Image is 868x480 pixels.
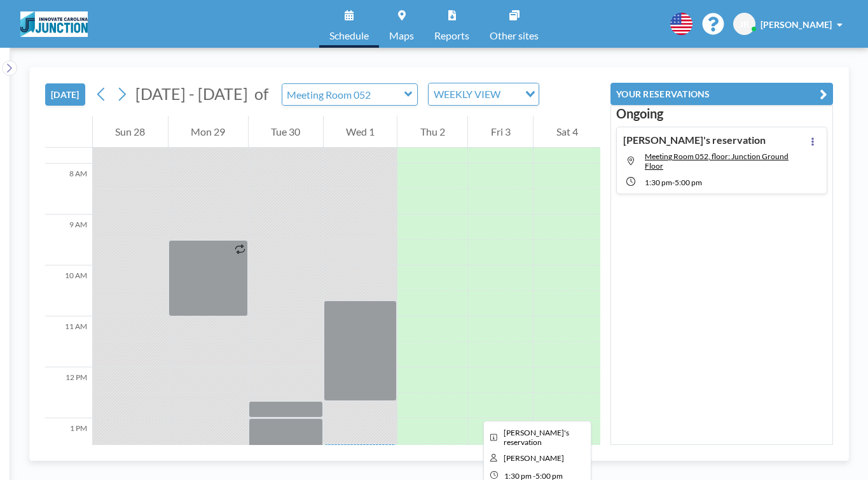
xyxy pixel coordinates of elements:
[45,265,92,316] div: 10 AM
[45,164,92,215] div: 8 AM
[534,116,600,148] div: Sat 4
[610,83,833,105] button: YOUR RESERVATIONS
[645,178,672,187] span: 1:30 PM
[645,152,789,171] span: Meeting Room 052, floor: Junction Ground Floor
[329,31,369,41] span: Schedule
[282,84,404,105] input: Meeting Room 052
[675,178,702,187] span: 5:00 PM
[135,84,248,103] span: [DATE] - [DATE]
[397,116,467,148] div: Thu 2
[504,428,569,447] span: Jillian's reservation
[169,116,248,148] div: Mon 29
[504,453,564,463] span: Jillian Kinkeade
[389,31,414,41] span: Maps
[490,31,539,41] span: Other sites
[249,116,323,148] div: Tue 30
[740,18,750,30] span: JK
[254,84,268,104] span: of
[45,367,92,418] div: 12 PM
[761,19,832,30] span: [PERSON_NAME]
[93,116,168,148] div: Sun 28
[504,86,518,102] input: Search for option
[616,106,827,122] h3: Ongoing
[431,86,503,102] span: WEEKLY VIEW
[45,316,92,367] div: 11 AM
[324,116,397,148] div: Wed 1
[45,83,85,106] button: [DATE]
[429,83,539,105] div: Search for option
[45,418,92,469] div: 1 PM
[623,134,766,146] h4: [PERSON_NAME]'s reservation
[20,11,88,37] img: organization-logo
[672,178,675,187] span: -
[434,31,469,41] span: Reports
[468,116,533,148] div: Fri 3
[45,215,92,265] div: 9 AM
